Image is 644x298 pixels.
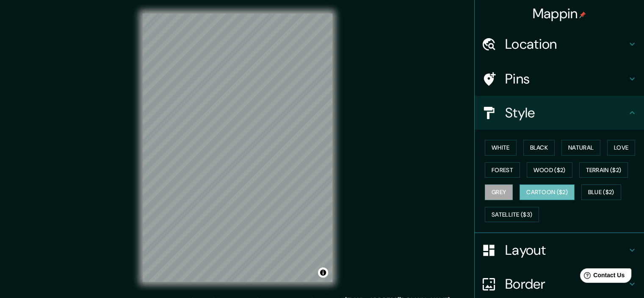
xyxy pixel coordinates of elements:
div: Pins [475,62,644,96]
button: Terrain ($2) [579,162,628,178]
button: Toggle attribution [318,267,328,278]
button: White [485,140,517,156]
button: Love [607,140,635,156]
h4: Layout [505,242,627,259]
h4: Mappin [533,5,586,22]
button: Wood ($2) [527,162,572,178]
div: Location [475,27,644,61]
img: pin-icon.png [579,11,586,18]
button: Natural [561,140,600,156]
button: Grey [485,184,513,200]
h4: Location [505,36,627,53]
h4: Border [505,276,627,292]
iframe: Help widget launcher [569,265,635,289]
button: Cartoon ($2) [520,184,575,200]
h4: Style [505,104,627,121]
button: Forest [485,162,520,178]
canvas: Map [143,14,332,282]
button: Black [523,140,555,156]
button: Satellite ($3) [485,207,539,223]
button: Blue ($2) [581,184,621,200]
div: Style [475,96,644,130]
h4: Pins [505,70,627,87]
div: Layout [475,233,644,267]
